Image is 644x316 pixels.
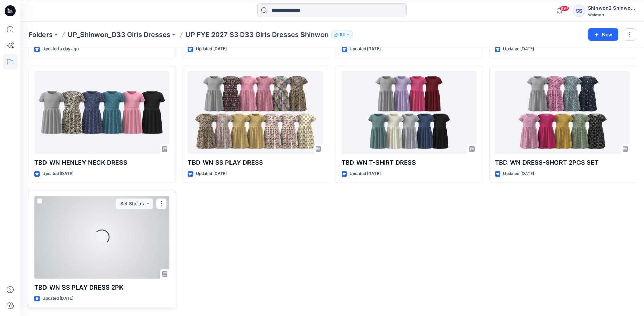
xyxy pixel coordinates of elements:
p: Updated a day ago [42,45,79,53]
p: Updated [DATE] [350,45,381,53]
span: 99+ [559,6,569,11]
p: Updated [DATE] [503,45,534,53]
p: Updated [DATE] [42,170,73,177]
a: Folders [29,30,53,39]
a: TBD_WN T-SHIRT DRESS [342,71,477,154]
p: TBD_WN HENLEY NECK DRESS [34,158,169,167]
div: SS [573,5,585,17]
p: Updated [DATE] [350,170,381,177]
p: UP FYE 2027 S3 D33 Girls Dresses Shinwon [185,30,329,39]
p: TBD_WN DRESS-SHORT 2PCS SET [495,158,630,167]
p: Updated [DATE] [196,170,227,177]
button: New [588,28,618,41]
p: Updated [DATE] [42,295,73,302]
p: Updated [DATE] [503,170,534,177]
div: Walmart [588,12,636,17]
p: 52 [340,31,345,38]
button: 52 [331,30,353,39]
p: TBD_WN SS PLAY DRESS [188,158,323,167]
a: UP_Shinwon_D33 Girls Dresses [68,30,170,39]
a: TBD_WN HENLEY NECK DRESS [34,71,169,154]
p: TBD_WN T-SHIRT DRESS [342,158,477,167]
div: Shinwon2 Shinwon2 [588,4,636,12]
p: TBD_WN SS PLAY DRESS 2PK [34,283,169,292]
p: Updated [DATE] [196,45,227,53]
a: TBD_WN DRESS-SHORT 2PCS SET [495,71,630,154]
a: TBD_WN SS PLAY DRESS [188,71,323,154]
